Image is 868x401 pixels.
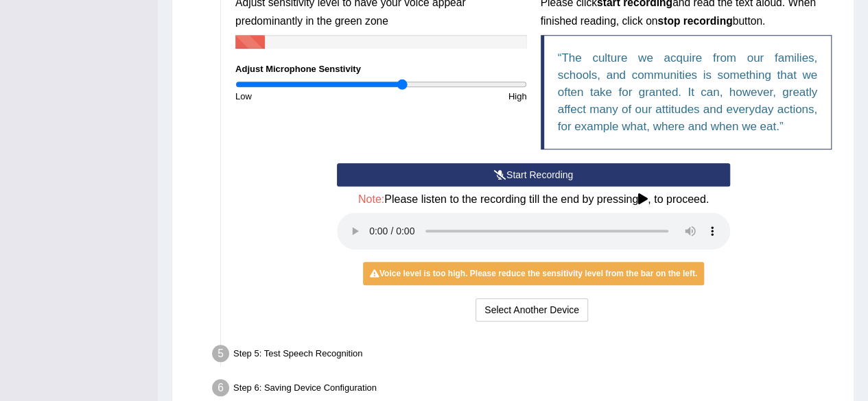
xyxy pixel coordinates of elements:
[363,262,704,285] div: Voice level is too high. Please reduce the sensitivity level from the bar on the left.
[337,193,730,206] h4: Please listen to the recording till the end by pressing , to proceed.
[657,15,732,27] b: stop recording
[476,298,588,321] button: Select Another Device
[228,90,381,103] div: Low
[337,163,730,186] button: Start Recording
[558,51,818,133] q: The culture we acquire from our families, schools, and communities is something that we often tak...
[206,341,847,371] div: Step 5: Test Speech Recognition
[358,193,384,205] span: Note:
[235,62,361,75] label: Adjust Microphone Senstivity
[381,90,533,103] div: High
